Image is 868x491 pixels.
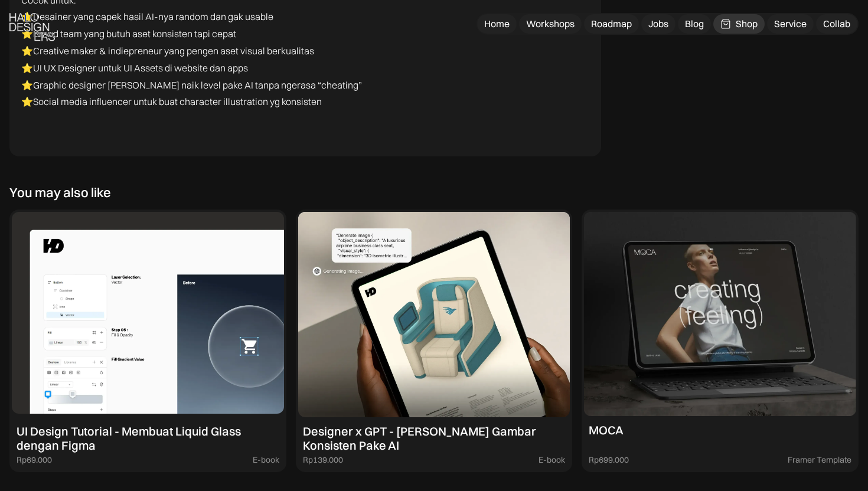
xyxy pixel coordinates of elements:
strong: ⭐ [21,96,33,107]
a: Designer x GPT - [PERSON_NAME] Gambar Konsisten Pake AIRp139.000E-book [296,210,573,472]
a: Blog [678,14,711,34]
div: Home [484,18,510,30]
p: ‍ [21,110,362,127]
a: Shop [713,14,765,34]
div: E-book [539,455,565,465]
a: MOCARp699.000Framer Template [582,210,859,472]
div: Rp699.000 [589,455,629,465]
strong: ⭐ [21,11,33,22]
div: Workshops [526,18,575,30]
a: Service [767,14,814,34]
p: ‍ [21,127,362,145]
a: Collab [816,14,857,34]
div: Blog [685,18,704,30]
div: Service [774,18,807,30]
div: You may also like [9,185,111,200]
strong: ⭐ [21,62,33,74]
a: Jobs [641,14,676,34]
a: Home [477,14,517,34]
div: Collab [823,18,850,30]
div: Framer Template [788,455,851,465]
div: Shop [736,18,758,30]
strong: ⭐ [21,45,33,57]
a: UI Design Tutorial - Membuat Liquid Glass dengan FigmaRp69.000E-book [9,210,286,472]
div: E-book [253,455,279,465]
div: Roadmap [591,18,632,30]
div: Designer x GPT - [PERSON_NAME] Gambar Konsisten Pake AI [303,424,566,453]
div: Jobs [648,18,668,30]
div: Rp69.000 [17,455,52,465]
div: MOCA [589,423,624,437]
div: Rp139.000 [303,455,343,465]
a: Roadmap [584,14,639,34]
p: Desainer yang capek hasil AI-nya random dan gak usable Brand team yang butuh aset konsisten tapi ... [21,8,362,110]
strong: ⭐ [21,79,33,91]
div: UI Design Tutorial - Membuat Liquid Glass dengan Figma [17,424,279,453]
a: Workshops [519,14,582,34]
